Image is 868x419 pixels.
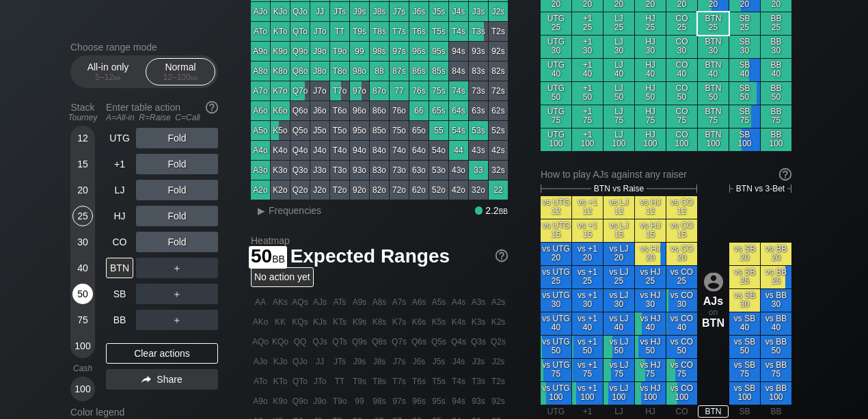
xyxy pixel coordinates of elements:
div: J5o [310,121,329,140]
div: J5s [429,2,448,21]
div: JTo [310,22,329,41]
div: 75o [390,121,409,140]
div: How to play AJs against any raiser [541,169,791,180]
div: CO 100 [666,129,697,151]
div: 50 [72,284,93,304]
div: AJs [310,293,329,312]
div: 63o [409,161,429,180]
div: 64s [449,101,468,120]
div: A=All-in R=Raise C=Call [106,113,218,122]
div: 73o [390,161,409,180]
div: UTG [106,128,133,148]
div: 98o [350,62,369,81]
div: J6o [310,101,329,120]
div: Tourney [65,113,100,122]
div: A4s [449,293,468,312]
div: 94s [449,42,468,61]
div: UTG 25 [541,12,571,35]
div: T7s [390,22,409,41]
div: BB 75 [761,105,791,128]
div: +1 25 [572,12,603,35]
div: AKs [271,293,290,312]
div: 43o [449,161,468,180]
div: CO 30 [666,36,697,58]
div: A9o [251,42,270,61]
div: 86o [370,101,389,120]
div: KTo [271,22,290,41]
div: K4o [271,141,290,160]
div: 12 – 100 [152,72,209,82]
div: vs HJ 20 [635,243,666,265]
div: 72o [390,180,409,200]
div: T2o [330,180,349,200]
div: 12 [72,128,93,148]
div: 25 [72,206,93,226]
div: 72s [489,81,508,100]
div: K8o [271,62,290,81]
div: K7o [271,81,290,100]
div: J9s [350,2,369,21]
div: 96o [350,101,369,120]
div: T4s [449,22,468,41]
div: LJ 50 [603,82,634,105]
div: Q4o [290,141,310,160]
div: 75 [72,310,93,330]
div: BB 30 [761,36,791,58]
div: +1 75 [572,105,603,128]
div: A6o [251,101,270,120]
div: 76o [390,101,409,120]
div: vs LJ 30 [603,289,634,312]
div: KQs [290,312,310,332]
div: 95o [350,121,369,140]
div: LJ 30 [603,36,634,58]
div: vs HJ 12 [635,196,666,219]
span: bb [191,72,198,82]
div: 75s [429,81,448,100]
div: on [698,272,729,329]
div: ＋ [136,310,218,330]
div: CO [106,232,133,252]
div: UTG 100 [541,129,571,151]
div: 98s [370,42,389,61]
div: +1 100 [572,129,603,151]
div: TT [330,22,349,41]
div: BB 100 [761,129,791,151]
div: T6o [330,101,349,120]
img: share.864f2f62.svg [141,376,151,383]
div: vs +1 30 [572,289,603,312]
div: 96s [409,42,429,61]
div: vs SB 30 [729,289,760,312]
div: 44 [449,141,468,160]
div: vs +1 25 [572,266,603,288]
div: 74s [449,81,468,100]
div: K5s [429,312,448,332]
div: 66 [409,101,429,120]
h2: Choose range mode [70,42,218,53]
div: 77 [390,81,409,100]
div: 99 [350,42,369,61]
div: SB 25 [729,12,760,35]
div: UTG 40 [541,59,571,81]
div: K7s [390,312,409,332]
div: A8s [370,293,389,312]
div: Q5o [290,121,310,140]
div: vs CO 30 [666,289,697,312]
span: bb [272,250,285,265]
div: T3s [469,22,488,41]
div: BB [106,310,133,330]
span: Frequencies [269,205,321,216]
div: 84o [370,141,389,160]
div: 65s [429,101,448,120]
div: T3o [330,161,349,180]
div: HJ 50 [635,82,666,105]
div: 53s [469,121,488,140]
div: HJ 30 [635,36,666,58]
div: No action yet [251,267,314,287]
img: help.32db89a4.svg [494,248,509,263]
div: J2o [310,180,329,200]
div: BB 25 [761,12,791,35]
div: A7s [390,293,409,312]
div: A9s [350,293,369,312]
div: vs LJ 25 [603,266,634,288]
div: T9s [350,22,369,41]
